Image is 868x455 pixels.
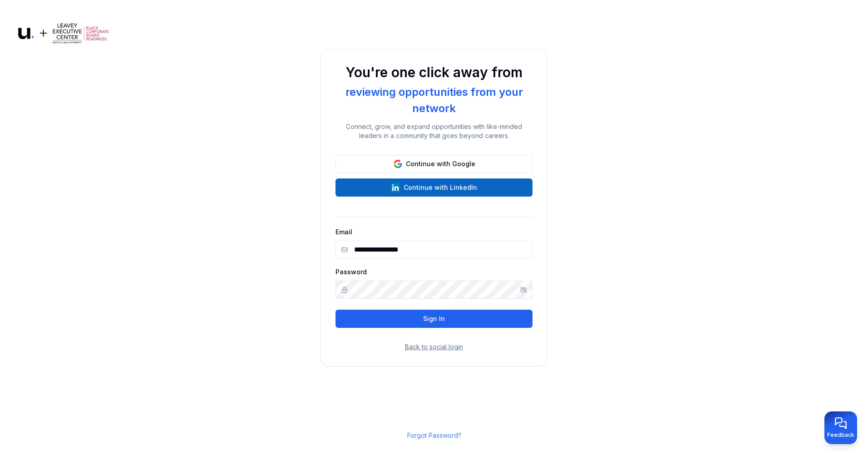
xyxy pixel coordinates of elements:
img: Logo [18,22,109,45]
button: Back to social login [405,342,463,351]
a: Forgot Password? [407,431,461,439]
label: Password [335,268,367,276]
button: Continue with Google [335,155,533,173]
span: Feedback [827,431,854,439]
button: Sign In [335,310,533,328]
div: reviewing opportunities from your network [335,84,533,117]
p: Connect, grow, and expand opportunities with like-minded leaders in a community that goes beyond ... [335,122,533,140]
button: Continue with LinkedIn [335,178,533,197]
button: Provide feedback [824,411,857,444]
label: Email [335,228,352,236]
h1: You're one click away from [335,64,533,80]
button: Show/hide password [520,286,527,293]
